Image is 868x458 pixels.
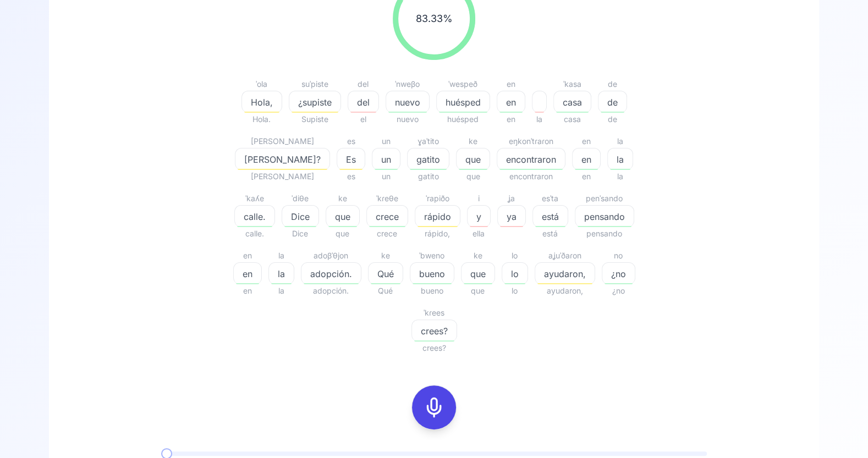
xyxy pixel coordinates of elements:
[497,113,525,126] span: en
[241,78,282,91] div: ˈola
[461,262,495,284] button: que
[386,96,429,109] span: nuevo
[289,78,341,91] div: suˈpiste
[234,267,261,280] span: en
[407,170,449,183] span: gatito
[337,153,365,166] span: Es
[436,91,490,113] button: huésped
[372,148,400,170] button: un
[282,227,319,240] span: Dice
[602,262,635,284] button: ¿no
[535,267,595,280] span: ayudaron,
[502,249,528,262] div: lo
[497,153,565,166] span: encontraron
[411,306,457,319] div: ˈkɾees
[233,284,262,297] span: en
[411,341,457,355] span: crees?
[337,170,365,183] span: es
[497,91,525,113] button: en
[282,210,318,223] span: Dice
[410,262,454,284] button: bueno
[233,262,262,284] button: en
[456,135,490,148] div: ke
[575,205,634,227] button: pensando
[575,210,634,223] span: pensando
[532,192,568,205] div: esˈta
[602,267,635,280] span: ¿no
[573,153,600,166] span: en
[415,205,460,227] button: rápido
[348,113,379,126] span: el
[608,153,633,166] span: la
[411,319,457,341] button: crees?
[456,148,490,170] button: que
[436,113,490,126] span: huésped
[497,78,525,91] div: en
[502,262,528,284] button: lo
[535,262,595,284] button: ayudaron,
[326,227,360,240] span: que
[572,170,601,183] span: en
[461,284,495,297] span: que
[348,96,378,109] span: del
[497,148,565,170] button: encontraron
[326,205,360,227] button: que
[235,148,330,170] button: [PERSON_NAME]?
[457,153,490,166] span: que
[235,153,329,166] span: [PERSON_NAME]?
[554,96,591,109] span: casa
[410,249,454,262] div: ˈbweno
[502,267,528,280] span: lo
[456,170,490,183] span: que
[366,205,408,227] button: crece
[301,249,361,262] div: adoβˈθjon
[337,148,365,170] button: Es
[268,249,294,262] div: la
[301,267,361,280] span: adopción.
[269,267,294,280] span: la
[533,210,568,223] span: está
[372,135,400,148] div: un
[535,249,595,262] div: aʝuˈðaɾon
[234,227,275,240] span: calle.
[461,249,495,262] div: ke
[326,192,360,205] div: ke
[602,284,635,297] span: ¿no
[572,148,601,170] button: en
[436,78,490,91] div: ˈwespeð
[372,170,400,183] span: un
[241,113,282,126] span: Hola.
[407,135,449,148] div: ɣaˈtito
[415,227,460,240] span: rápido,
[468,210,490,223] span: y
[532,113,547,126] span: la
[368,249,403,262] div: ke
[410,267,454,280] span: bueno
[415,192,460,205] div: ˈrapiðo
[497,135,565,148] div: eŋkonˈtɾaɾon
[532,205,568,227] button: está
[602,249,635,262] div: no
[289,113,341,126] span: Supiste
[572,135,601,148] div: en
[242,96,282,109] span: Hola,
[498,210,525,223] span: ya
[415,210,460,223] span: rápido
[282,192,319,205] div: ˈdiθe
[575,192,634,205] div: penˈsando
[326,210,359,223] span: que
[553,113,591,126] span: casa
[497,96,525,109] span: en
[462,267,495,280] span: que
[532,227,568,240] span: está
[386,113,430,126] span: nuevo
[367,210,408,223] span: crece
[553,91,591,113] button: casa
[412,324,457,338] span: crees?
[268,262,294,284] button: la
[368,262,403,284] button: Qué
[366,192,408,205] div: ˈkɾeθe
[386,78,430,91] div: ˈnweβo
[372,153,400,166] span: un
[467,227,491,240] span: ella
